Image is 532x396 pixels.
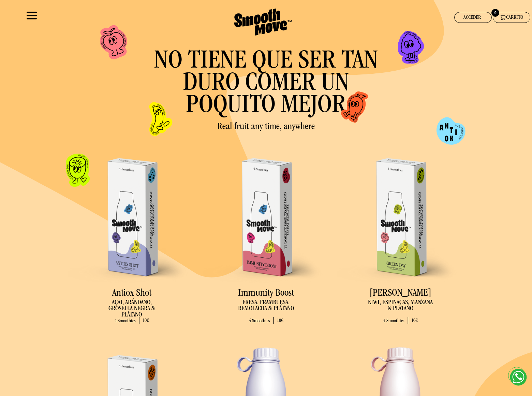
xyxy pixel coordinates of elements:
[111,51,421,118] div: NO TIENE QUE SER TAN DURO COMER UN POQUITO MEJOR
[455,12,490,21] div: ACCEDER
[229,9,297,36] img: Smooth Move
[189,121,343,133] div: Real fruit any time, anywhere
[397,31,425,64] img: Smooth Move
[337,147,464,287] a: Green Day
[68,147,195,287] a: Antiox Shot
[500,15,506,20] img: Smooth Move
[143,318,149,324] div: 10€
[115,318,136,324] div: 4 Smoothies
[494,11,496,15] span: 0
[277,318,283,324] div: 10€
[383,318,404,324] div: 4 Smoothies
[341,90,368,124] img: Smooth Move
[68,287,195,300] div: Antiox Shot
[64,154,91,187] img: Smooth Move
[234,300,298,313] div: Fresa, Frambuesa, Remolacha & Plátano
[27,10,37,20] img: Smooth Move
[95,22,132,62] img: Smooth Move
[68,147,195,285] img: Antiox Shot
[407,317,409,325] div: |
[170,9,356,38] a: Smooth Move
[203,147,330,285] img: Immunity Boost
[203,147,330,287] a: Immunity Boost
[249,318,270,324] div: 4 Smoothies
[135,98,177,141] img: Smooth Move
[138,317,140,325] div: |
[337,287,464,300] div: [PERSON_NAME]
[203,287,330,300] div: Immunity Boost
[506,12,523,21] div: CARRITO
[337,147,464,285] img: Green Day
[273,317,274,325] div: |
[411,318,418,324] div: 10€
[99,300,164,313] div: Açai, Arándano, Grosella Negra & Plátano
[368,300,433,313] div: Kiwi, Espinacas, Manzana & Plátano
[437,114,465,147] img: Smooth Move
